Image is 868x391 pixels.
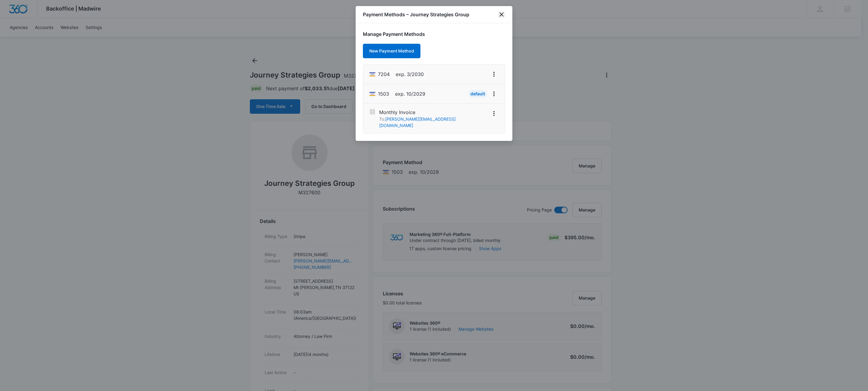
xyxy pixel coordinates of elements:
button: View More [489,109,499,118]
p: Monthly Invoice [379,109,487,116]
p: To: [379,116,487,129]
div: Default [469,90,487,97]
span: Visa ending with [378,90,389,97]
button: View More [489,89,499,99]
span: exp. 10/2029 [395,90,425,97]
button: close [498,11,505,18]
span: exp. 3/2030 [396,71,424,78]
span: Visa ending with [378,71,390,78]
h1: Payment Methods – Journey Strategies Group [363,11,469,18]
button: View More [489,69,499,79]
h1: Manage Payment Methods [363,30,505,38]
a: [PERSON_NAME][EMAIL_ADDRESS][DOMAIN_NAME] [379,116,456,128]
button: New Payment Method [363,44,420,58]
